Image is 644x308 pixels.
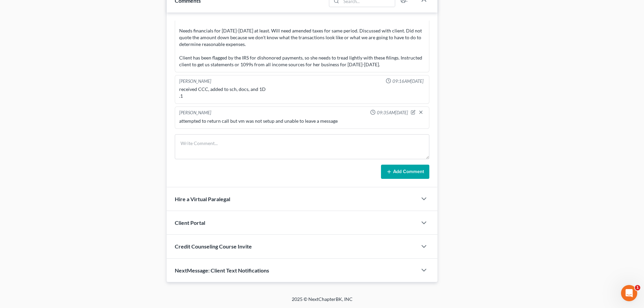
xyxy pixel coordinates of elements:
iframe: Intercom live chat [621,285,637,301]
span: NextMessage: Client Text Notifications [175,267,269,274]
span: 09:35AM[DATE] [377,110,408,116]
div: [PERSON_NAME] [179,110,211,116]
button: Add Comment [381,165,429,179]
span: 09:16AM[DATE] [392,78,424,85]
span: Client Portal [175,219,205,226]
div: [PERSON_NAME] [179,78,211,85]
span: Hire a Virtual Paralegal [175,196,230,202]
div: received CCC, added to sch, docs, and 1D .1 [179,86,425,99]
div: 2025 © NextChapterBK, INC [129,296,515,308]
span: Credit Counseling Course Invite [175,243,252,250]
span: 1 [635,285,640,290]
div: attempted to return call but vm was not setup and unable to leave a message [179,118,425,124]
